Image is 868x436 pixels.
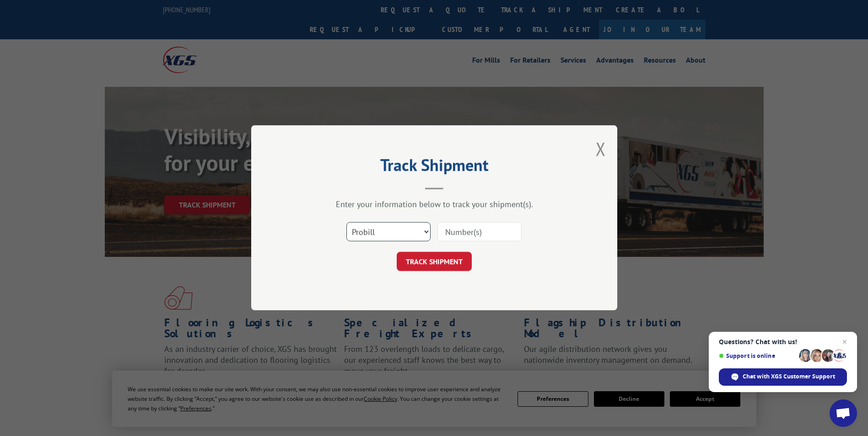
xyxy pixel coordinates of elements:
[719,352,796,359] span: Support is online
[719,368,847,386] span: Chat with XGS Customer Support
[596,137,606,161] button: Close modal
[397,252,472,271] button: TRACK SHIPMENT
[297,199,571,210] div: Enter your information below to track your shipment(s).
[297,159,571,176] h2: Track Shipment
[719,338,847,346] span: Questions? Chat with us!
[437,223,522,242] input: Number(s)
[830,399,857,427] a: Open chat
[743,372,835,381] span: Chat with XGS Customer Support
